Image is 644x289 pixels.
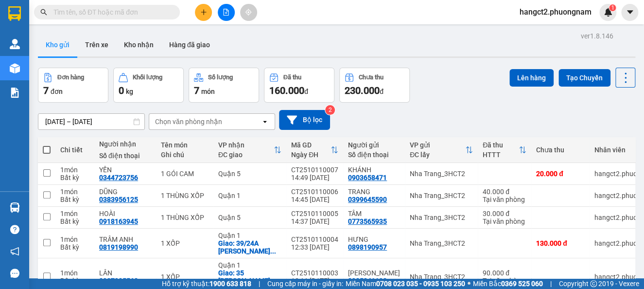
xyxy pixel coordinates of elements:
[348,151,400,159] div: Số điện thoại
[60,210,89,217] div: 1 món
[478,137,531,163] th: Toggle SortBy
[261,118,269,126] svg: open
[60,235,89,243] div: 1 món
[161,192,209,199] div: 1 THÙNG XỐP
[99,166,151,174] div: YẾN
[218,261,281,269] div: Quận 1
[223,9,229,16] span: file-add
[348,196,387,203] div: 0399645590
[99,188,151,196] div: DŨNG
[501,280,543,288] strong: 0369 525 060
[348,235,400,243] div: HƯNG
[116,33,161,56] button: Kho nhận
[473,278,543,289] span: Miền Bắc
[218,4,235,21] button: file-add
[348,277,387,285] div: 0905041198
[348,166,400,174] div: KHÁNH
[40,9,47,16] span: search
[291,277,338,285] div: 12:11 [DATE]
[483,141,519,149] div: Đã thu
[264,68,334,103] button: Đã thu160.000đ
[291,151,331,159] div: Ngày ĐH
[359,74,383,81] div: Chưa thu
[291,174,338,181] div: 14:49 [DATE]
[348,188,400,196] div: TRANG
[380,88,383,95] span: đ
[410,192,473,199] div: Nha Trang_3HCT2
[161,214,209,221] div: 1 THÙNG XỐP
[483,188,526,196] div: 40.000 đ
[10,63,20,73] img: warehouse-icon
[483,151,519,159] div: HTTT
[10,88,20,98] img: solution-icon
[325,105,335,115] sup: 2
[161,170,209,178] div: 1 GÓI CAM
[60,146,89,154] div: Chi tiết
[345,85,380,96] span: 230.000
[283,74,301,81] div: Đã thu
[286,137,343,163] th: Toggle SortBy
[99,243,138,251] div: 0819198990
[155,117,222,126] div: Chọn văn phòng nhận
[218,232,281,239] div: Quận 1
[51,88,63,95] span: đơn
[218,170,281,178] div: Quận 5
[161,33,218,56] button: Hàng đã giao
[405,137,478,163] th: Toggle SortBy
[304,88,308,95] span: đ
[483,277,526,285] div: Tại văn phòng
[346,278,465,289] span: Miền Nam
[410,273,473,281] div: Nha Trang_3HCT2
[53,7,168,18] input: Tìm tên, số ĐT hoặc mã đơn
[161,273,209,281] div: 1 XỐP
[126,88,133,95] span: kg
[291,188,338,196] div: CT2510110006
[581,31,613,41] div: ver 1.8.146
[509,69,554,87] button: Lên hàng
[410,239,473,247] div: Nha Trang_3HCT2
[99,217,138,225] div: 0918163945
[60,217,89,225] div: Bất kỳ
[550,278,552,289] span: |
[99,269,151,277] div: LÂN
[99,140,151,148] div: Người nhận
[291,210,338,217] div: CT2510110005
[376,280,465,288] strong: 0708 023 035 - 0935 103 250
[610,4,614,11] span: 1
[10,247,19,256] span: notification
[218,214,281,221] div: Quận 5
[10,269,19,278] span: message
[483,210,526,217] div: 30.000 đ
[113,68,184,103] button: Khối lượng0kg
[209,280,251,288] strong: 1900 633 818
[60,174,89,181] div: Bất kỳ
[339,68,410,103] button: Chưa thu230.000đ
[60,243,89,251] div: Bất kỳ
[60,269,89,277] div: 1 món
[291,243,338,251] div: 12:33 [DATE]
[10,225,19,234] span: question-circle
[99,152,151,160] div: Số điện thoại
[200,9,207,16] span: plus
[161,141,209,149] div: Tên món
[38,68,108,103] button: Đơn hàng7đơn
[99,235,151,243] div: TRÂM ANH
[60,166,89,174] div: 1 món
[410,214,473,221] div: Nha Trang_3HCT2
[269,85,304,96] span: 160.000
[77,33,116,56] button: Trên xe
[348,174,387,181] div: 0903658471
[8,6,21,21] img: logo-vxr
[291,269,338,277] div: CT2510110003
[483,269,526,277] div: 90.000 đ
[189,68,259,103] button: Số lượng7món
[208,74,233,81] div: Số lượng
[536,239,585,247] div: 130.000 đ
[291,166,338,174] div: CT2510110007
[99,174,138,181] div: 0344723756
[57,74,84,81] div: Đơn hàng
[270,247,276,255] span: ...
[161,239,209,247] div: 1 XỐP
[218,239,281,255] div: Giao: 39/24A NGUYỄN NGỌC CUNG, PHƯỜNG 16, QUẬN 8 (GTN: 80)
[218,141,274,149] div: VP nhận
